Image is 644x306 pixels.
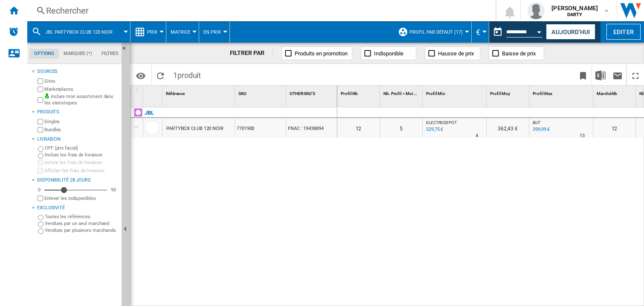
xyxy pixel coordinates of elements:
span: Matrice [171,29,190,35]
div: 90 [109,187,118,193]
span: Marché Nb [597,91,617,96]
button: Hausse de prix [425,46,480,60]
div: Rechercher [46,5,473,17]
button: Créer un favoris [574,65,592,85]
span: [PERSON_NAME] [551,4,598,12]
span: 1 [169,65,205,83]
div: Marché Nb Sort None [595,86,635,99]
label: Vendues par un seul marchand [45,220,118,227]
button: Plein écran [627,65,644,85]
button: Aujourd'hui [546,24,595,40]
button: Recharger [152,65,169,85]
div: Sort None [595,86,635,99]
input: Marketplaces [38,87,43,92]
div: Sort None [145,86,162,99]
input: Inclure les frais de livraison [38,160,43,165]
span: Référence [166,91,185,96]
button: Indisponible [361,46,416,60]
div: Délai de livraison : 13 jours [580,132,585,140]
button: Baisse de prix [489,46,544,60]
input: Afficher les frais de livraison [38,196,43,201]
b: DARTY [567,12,583,17]
div: Sources [37,68,118,75]
button: JBL PARTYBOX CLUB 120 NOIR [45,21,121,43]
div: 12 [337,118,380,138]
input: Inclure mon assortiment dans les statistiques [38,95,43,105]
img: profile.jpg [528,2,545,19]
input: Afficher les frais de livraison [38,168,43,173]
label: Vendues par plusieurs marchands [45,227,118,234]
span: € [476,28,480,37]
div: Délai de livraison : 4 jours [476,132,478,140]
span: Baisse de prix [502,50,536,57]
button: Télécharger au format Excel [592,65,609,85]
div: Prix [135,21,162,43]
div: Livraison [37,136,118,143]
input: Toutes les références [38,215,44,220]
div: Produits [37,109,118,115]
span: Profil Nb [341,91,358,96]
div: Sort None [288,86,337,99]
span: Profil Min [426,91,445,96]
div: 7701900 [235,118,286,138]
md-slider: Disponibilité [44,186,107,194]
span: produit [177,71,201,80]
span: Profil Max [533,91,552,96]
div: FILTRER PAR [230,49,273,58]
button: Options [132,68,149,83]
div: Profil Nb Sort None [339,86,380,99]
img: excel-24x24.png [595,70,606,81]
span: En Prix [203,29,221,35]
div: Sort None [382,86,422,99]
input: Vendues par plusieurs marchands [38,228,44,234]
button: € [476,21,484,43]
div: Sort None [424,86,486,99]
button: Envoyer ce rapport par email [609,65,626,85]
div: Nb. Profil < Moi Sort None [382,86,422,99]
md-tab-item: Options [29,49,59,59]
span: OTHER SKU'S [290,91,315,96]
label: OFF (prix facial) [45,145,118,151]
button: Open calendar [532,23,547,38]
div: FNAC : 19438894 [286,118,337,138]
img: mysite-bg-18x18.png [44,93,49,98]
button: Prix [147,21,162,43]
div: Profil Moy Sort None [488,86,529,99]
input: Inclure les frais de livraison [38,153,44,159]
div: Profil par défaut (17) [398,21,467,43]
div: Sort None [339,86,380,99]
div: JBL PARTYBOX CLUB 120 NOIR [32,21,126,43]
label: Enlever les indisponibles [44,195,118,202]
span: Profil Moy [490,91,510,96]
span: Nb. Profil < Moi [383,91,413,96]
div: Sort None [237,86,286,99]
div: Exclusivité [37,205,118,211]
div: OTHER SKU'S Sort None [288,86,337,99]
button: Editer [606,24,641,40]
label: Inclure les frais de livraison [45,152,118,158]
button: Matrice [171,21,194,43]
md-tab-item: Filtres [97,49,123,59]
input: Vendues par un seul marchand [38,222,44,227]
label: Inclure mon assortiment dans les statistiques [44,93,118,107]
span: Produits en promotion [295,50,348,57]
label: Bundles [44,127,118,133]
div: Sort None [488,86,529,99]
span: SKU [238,91,247,96]
span: Prix [147,29,157,35]
button: Masquer [122,43,132,58]
button: Produits en promotion [281,46,352,60]
div: 0 [36,187,43,193]
span: Indisponible [374,50,403,57]
img: alerts-logo.svg [9,26,19,37]
div: Référence Sort None [164,86,235,99]
div: Mise à jour : mercredi 6 août 2025 23:00 [425,125,443,134]
div: Ce rapport est basé sur une date antérieure à celle d'aujourd'hui. [489,21,544,43]
label: Sites [44,78,118,84]
span: BUT [533,120,540,125]
button: En Prix [203,21,225,43]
